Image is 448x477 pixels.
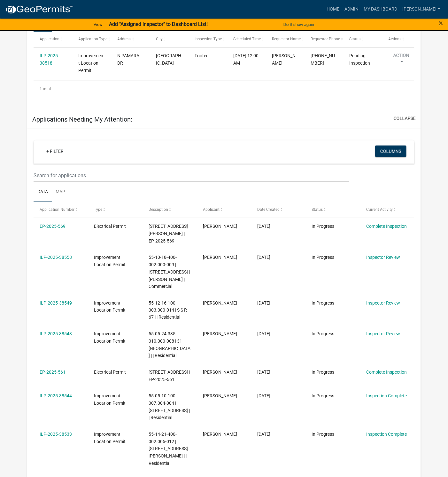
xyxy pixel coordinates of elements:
span: In Progress [312,255,335,260]
datatable-header-cell: Requestor Phone [305,32,343,47]
span: 6835 WAVERLY RD | EP-2025-561 [149,370,190,382]
a: Inspector Review [366,331,400,337]
button: collapse [394,115,416,122]
a: ILP-2025-38549 [40,300,72,306]
a: ILP-2025-38543 [40,331,72,337]
span: 07/29/2025 [257,394,270,399]
span: 07/30/2025 [257,370,270,375]
span: Jessica Scott [203,224,237,229]
span: 08/08/2025 [257,255,270,260]
a: View [91,19,105,30]
a: ILP-2025-38518 [40,53,59,66]
span: Jeffrey Brown [272,53,296,66]
span: 55-05-24-335-010.000-008 | 31 BROOKLYN CT | | Residential [149,331,190,358]
a: Inspection Complete [366,432,407,437]
button: Columns [375,146,406,157]
a: Inspection Complete [366,394,407,399]
span: Improvement Location Permit [94,300,126,313]
span: Improvement Location Permit [94,394,126,406]
datatable-header-cell: Actions [382,32,421,47]
span: Type [94,207,103,212]
span: Electrical Permit [94,370,126,375]
a: ILP-2025-38544 [40,394,72,399]
span: Larry Eakle [203,331,237,337]
span: Electrical Permit [94,224,126,229]
span: In Progress [312,432,335,437]
span: Steven Stout [203,432,237,437]
span: Lori Kelleher [203,255,237,260]
span: Current Activity [366,207,393,212]
span: In Progress [312,370,335,375]
datatable-header-cell: Description [143,202,197,218]
span: Status [312,207,323,212]
datatable-header-cell: Inspection Type [189,32,227,47]
button: Don't show again [281,19,317,30]
datatable-header-cell: Requestor Name [266,32,305,47]
h5: Applications Needing My Attention: [32,115,132,123]
a: EP-2025-561 [40,370,66,375]
a: EP-2025-569 [40,224,66,229]
span: Improvement Location Permit [94,432,126,444]
input: Search for applications [34,169,349,182]
span: 55-12-16-100-003.000-014 | S S R 67 | | Residential [149,300,187,320]
span: 08/11/2025 [257,224,270,229]
datatable-header-cell: Date Created [251,202,305,218]
datatable-header-cell: Current Activity [360,202,414,218]
span: 5937 E JENSEN RD | EP-2025-569 [149,224,188,243]
a: Map [52,182,69,203]
datatable-header-cell: City [150,32,189,47]
datatable-header-cell: Status [344,32,382,47]
a: ILP-2025-38558 [40,255,72,260]
datatable-header-cell: Status [306,202,360,218]
span: Improvement Location Permit [94,331,126,344]
datatable-header-cell: Scheduled Time [227,32,266,47]
span: Address [117,37,131,41]
a: Inspector Review [366,255,400,260]
span: 55-14-21-400-002.005-012 | 3704 S Whetstine Road | | Residential [149,432,188,466]
span: Application Number [40,207,74,212]
a: ILP-2025-38533 [40,432,72,437]
span: In Progress [312,394,335,399]
a: Data [34,182,52,203]
span: Pending Inspection [350,53,370,66]
span: Application [40,37,59,41]
span: Kyle Everett [203,394,237,399]
span: Requestor Phone [311,37,340,41]
span: Scheduled Time [233,37,261,41]
datatable-header-cell: Application Type [72,32,111,47]
span: City [156,37,163,41]
datatable-header-cell: Address [111,32,150,47]
button: Close [439,19,443,27]
a: Home [324,3,342,15]
span: Requestor Name [272,37,301,41]
a: + Filter [41,146,69,157]
span: 55-05-10-100-007.004-004 | 10427 N PRAIRIE HILLS DR | | Residential [149,394,190,420]
datatable-header-cell: Applicant [197,202,251,218]
span: Shawn White [203,370,237,375]
a: Inspector Review [366,300,400,306]
span: 08/04/2025 [257,331,270,337]
span: Date Created [257,207,280,212]
span: Applicant [203,207,220,212]
span: Improvement Location Permit [94,255,126,267]
span: N PAMARA DR [117,53,139,66]
span: Chad Cooke [203,300,237,306]
datatable-header-cell: Application Number [34,202,88,218]
span: In Progress [312,331,335,337]
a: My Dashboard [361,3,400,15]
span: Inspection Type [195,37,222,41]
a: [PERSON_NAME] [400,3,443,15]
a: Complete Inspection [366,224,407,229]
span: In Progress [312,300,335,306]
span: In Progress [312,224,335,229]
span: 07/28/2025 [257,432,270,437]
datatable-header-cell: Application [34,32,72,47]
span: 08/05/2025 [257,300,270,306]
a: Complete Inspection [366,370,407,375]
span: 08/14/2025, 12:00 AM [233,53,259,66]
button: Action [388,52,415,68]
a: Admin [342,3,361,15]
span: Footer [195,53,208,58]
span: × [439,19,443,28]
span: 317-557-4504 [311,53,335,66]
